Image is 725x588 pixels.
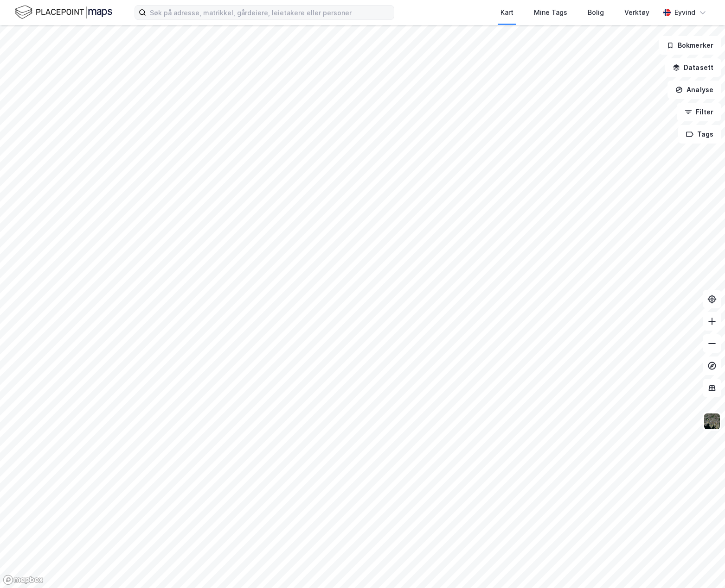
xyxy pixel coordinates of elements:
button: Analyse [667,81,721,99]
button: Datasett [665,58,721,77]
div: Mine Tags [534,7,567,18]
input: Søk på adresse, matrikkel, gårdeiere, leietakere eller personer [146,6,394,19]
img: 9k= [703,413,721,430]
div: Verktøy [624,7,649,18]
iframe: Chat Widget [679,544,725,588]
div: Kart [500,7,513,18]
div: Bolig [588,7,604,18]
button: Bokmerker [659,36,721,55]
div: Eyvind [674,7,695,18]
img: logo.f888ab2527a4732fd821a326f86c7f29.svg [15,4,112,20]
a: Mapbox homepage [3,575,44,585]
button: Tags [678,125,721,144]
div: Kontrollprogram for chat [679,544,725,588]
button: Filter [677,103,721,121]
